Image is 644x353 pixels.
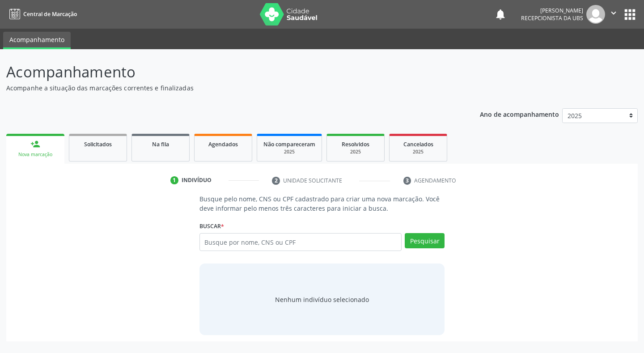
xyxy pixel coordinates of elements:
[3,32,71,49] a: Acompanhamento
[6,83,448,93] p: Acompanhe a situação das marcações correntes e finalizadas
[152,140,169,148] span: Na fila
[30,139,40,149] div: person_add
[333,149,378,155] div: 2025
[275,295,369,304] div: Nenhum indivíduo selecionado
[494,8,507,21] button: notifications
[13,151,58,158] div: Nova marcação
[6,7,77,21] a: Central de Marcação
[23,10,77,18] span: Central de Marcação
[182,176,212,184] div: Indivíduo
[403,140,433,148] span: Cancelados
[170,176,178,184] div: 1
[199,233,402,251] input: Busque por nome, CNS ou CPF
[6,61,448,83] p: Acompanhamento
[396,149,441,155] div: 2025
[480,108,559,119] p: Ano de acompanhamento
[263,149,315,155] div: 2025
[521,14,583,22] span: Recepcionista da UBS
[263,140,315,148] span: Não compareceram
[84,140,112,148] span: Solicitados
[521,7,583,14] div: [PERSON_NAME]
[405,233,445,248] button: Pesquisar
[342,140,369,148] span: Resolvidos
[199,194,445,213] p: Busque pelo nome, CNS ou CPF cadastrado para criar uma nova marcação. Você deve informar pelo men...
[622,7,638,22] button: apps
[199,219,224,233] label: Buscar
[605,5,622,24] button: 
[586,5,605,24] img: img
[609,8,619,18] i: 
[208,140,238,148] span: Agendados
